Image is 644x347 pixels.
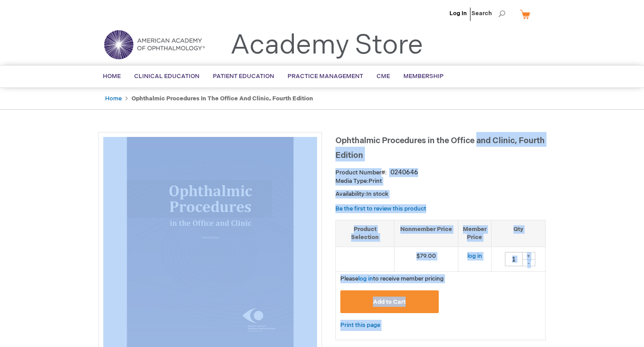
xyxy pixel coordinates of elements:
a: Print this page [340,320,380,331]
span: Patient Education [213,73,274,80]
span: Practice Management [288,73,363,80]
strong: Media Type: [335,178,369,185]
th: Product Selection [336,220,394,247]
a: Be the first to review this product [335,205,426,212]
span: Home [103,73,121,80]
span: Search [471,4,505,22]
div: - [522,259,535,266]
th: Qty [491,220,545,247]
span: In stock [366,190,388,198]
p: Availability: [335,190,546,198]
div: + [522,252,535,260]
a: Log In [449,10,467,17]
a: Academy Store [230,29,423,62]
th: Nonmember Price [394,220,458,247]
td: $79.00 [394,247,458,271]
a: Home [105,95,122,102]
strong: Product Number [335,169,387,176]
th: Member Price [458,220,491,247]
span: Please to receive member pricing [340,275,444,282]
span: Add to Cart [373,298,406,306]
span: CME [377,73,390,80]
p: Print [335,177,546,186]
div: 0240646 [390,168,418,177]
span: Clinical Education [134,73,199,80]
input: Qty [505,252,523,266]
a: log in [358,275,373,282]
span: Ophthalmic Procedures in the Office and Clinic, Fourth Edition [335,136,545,160]
strong: Ophthalmic Procedures in the Office and Clinic, Fourth Edition [131,95,313,102]
a: log in [467,252,482,260]
button: Add to Cart [340,290,439,313]
span: Membership [403,73,444,80]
